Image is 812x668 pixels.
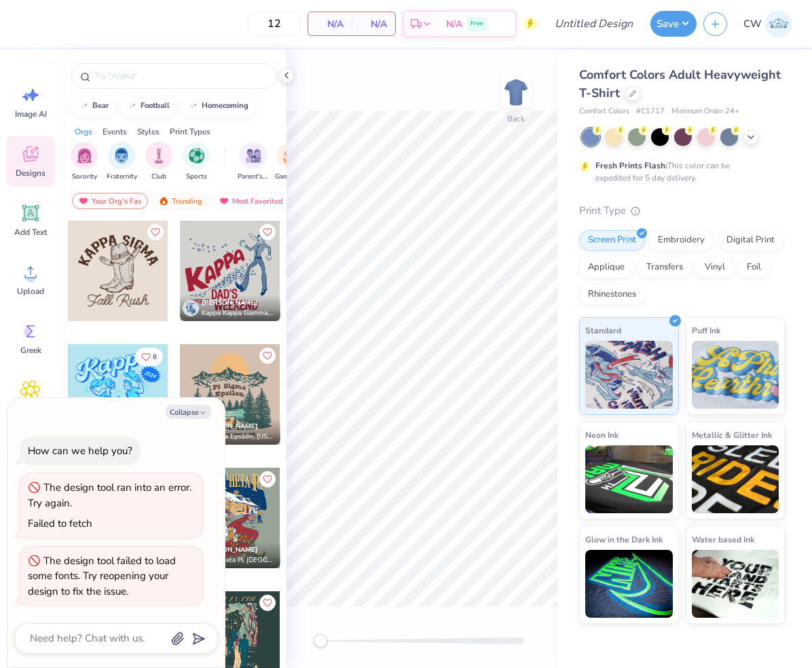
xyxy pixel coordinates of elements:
img: Standard [585,341,673,409]
span: Pi Sigma Epsilon, [US_STATE][GEOGRAPHIC_DATA] [202,432,275,442]
div: Events [103,126,127,138]
div: Orgs [75,126,92,138]
div: Screen Print [579,230,645,250]
a: CW [737,10,798,37]
img: Puff Ink [692,341,779,409]
input: Try "Alpha" [94,69,267,83]
span: Sports [186,172,207,182]
span: [PERSON_NAME] [202,422,258,431]
button: filter button [238,142,269,182]
img: Fraternity Image [114,148,129,164]
img: Neon Ink [585,445,673,513]
span: Add Text [14,227,47,238]
span: Metallic & Glitter Ink [692,428,772,442]
span: Neon Ink [585,428,619,442]
img: trend_line.gif [188,102,199,110]
span: Fraternity [107,172,137,182]
div: The design tool failed to load some fonts. Try reopening your design to fix the issue. [28,554,176,598]
span: CW [743,16,762,32]
span: # C1717 [636,106,665,117]
div: football [141,102,170,109]
img: trend_line.gif [127,102,138,110]
button: filter button [183,142,210,182]
strong: Fresh Prints Flash: [595,160,667,171]
span: Standard [585,323,621,337]
div: filter for Club [145,142,172,182]
span: [PERSON_NAME] [202,298,258,308]
span: Free [470,19,483,29]
button: Save [650,11,697,37]
img: most_fav.gif [78,196,89,206]
div: filter for Game Day [275,142,306,182]
span: 8 [153,354,157,360]
span: Greek [20,345,41,356]
div: filter for Sorority [71,142,98,182]
div: Most Favorited [213,193,289,209]
button: Like [259,348,276,364]
button: bear [71,96,115,116]
div: The design tool ran into an error. Try again. [28,481,191,510]
button: Collapse [166,405,211,419]
div: Print Types [170,126,210,138]
div: Vinyl [696,257,734,278]
div: Transfers [638,257,692,278]
div: Applique [579,257,633,278]
img: Water based Ink [692,550,779,618]
input: Untitled Design [544,10,644,37]
div: Rhinestones [579,284,645,305]
span: Image AI [15,109,47,119]
span: Water based Ink [692,532,754,546]
span: Kappa Kappa Gamma, [GEOGRAPHIC_DATA][US_STATE] [202,308,275,318]
button: homecoming [181,96,255,116]
div: Embroidery [649,230,714,250]
div: bear [92,102,109,109]
div: This color can be expedited for 5 day delivery. [595,160,762,184]
div: Foil [738,257,770,278]
div: Back [507,113,525,125]
img: Game Day Image [283,148,299,164]
span: N/A [316,17,344,31]
span: Club [151,172,166,182]
span: Comfort Colors [579,106,629,117]
input: – – [248,12,301,36]
img: trend_line.gif [79,102,90,110]
button: filter button [71,142,98,182]
div: Failed to fetch [28,517,92,530]
div: filter for Parent's Weekend [238,142,269,182]
div: Print Type [579,203,785,219]
div: Digital Print [718,230,783,250]
img: trending.gif [158,196,169,206]
span: Glow in the Dark Ink [585,532,663,546]
button: Like [135,348,163,366]
button: filter button [107,142,137,182]
img: Club Image [151,148,166,164]
button: football [119,96,176,116]
span: Comfort Colors Adult Heavyweight T-Shirt [579,67,781,101]
span: Sorority [72,172,97,182]
div: How can we help you? [28,444,132,458]
img: Parent's Weekend Image [246,148,261,164]
img: Sorority Image [77,148,92,164]
span: Game Day [275,172,306,182]
div: homecoming [202,102,248,109]
div: Styles [137,126,160,138]
img: Metallic & Glitter Ink [692,445,779,513]
div: Trending [152,193,208,209]
span: Beta Theta Pi, [GEOGRAPHIC_DATA] [202,555,275,565]
button: filter button [275,142,306,182]
img: Back [502,79,530,106]
div: filter for Sports [183,142,210,182]
span: Upload [17,286,44,297]
img: most_fav.gif [219,196,229,206]
img: Glow in the Dark Ink [585,550,673,618]
button: Like [259,595,276,611]
div: Your Org's Fav [72,193,148,209]
img: Sports Image [189,148,204,164]
span: Designs [16,168,45,179]
span: Parent's Weekend [238,172,269,182]
span: Minimum Order: 24 + [671,106,739,117]
span: [PERSON_NAME] [202,545,258,555]
button: Like [259,224,276,240]
button: Like [259,471,276,487]
span: N/A [360,17,387,31]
